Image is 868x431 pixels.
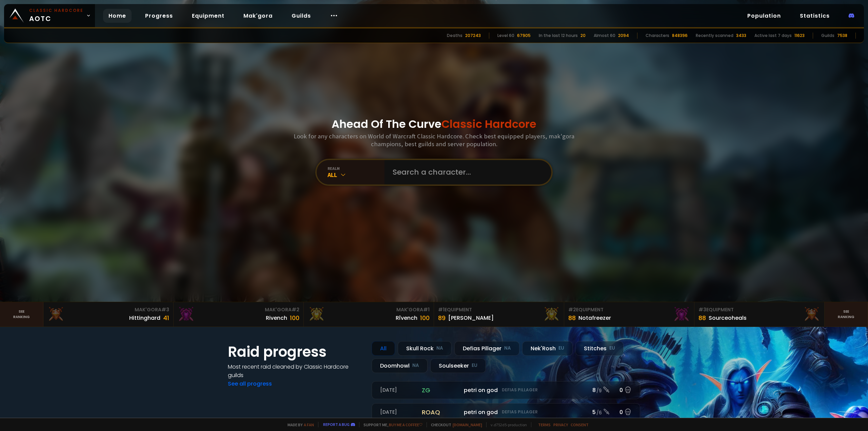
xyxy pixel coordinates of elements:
small: EU [472,362,477,369]
a: Population [742,9,786,23]
a: #3Equipment88Sourceoheals [694,302,825,327]
span: # 3 [161,306,169,313]
div: 100 [420,313,430,322]
div: Mak'Gora [178,306,299,313]
div: 11623 [794,33,805,39]
a: Mak'Gora#3Hittinghard41 [43,302,174,327]
div: Mak'Gora [308,306,430,313]
div: Notafreezer [578,314,611,322]
small: Classic Hardcore [29,7,83,14]
a: Mak'Gora#1Rîvench100 [304,302,434,327]
div: Rîvench [396,314,417,322]
a: a fan [304,422,314,427]
a: Report a bug [323,422,350,427]
a: Home [103,9,132,23]
a: Mak'gora [238,9,278,23]
div: Hittinghard [129,314,160,322]
a: Consent [571,422,589,427]
div: 41 [163,313,169,322]
a: Classic HardcoreAOTC [4,4,95,27]
div: Guilds [821,33,834,39]
a: [DOMAIN_NAME] [453,422,482,427]
a: Progress [140,9,178,23]
div: Equipment [438,306,560,313]
div: Soulseeker [430,358,486,373]
span: Made by [283,422,314,427]
a: Buy me a coffee [389,422,422,427]
div: Defias Pillager [454,341,519,356]
h1: Raid progress [228,341,363,363]
div: 207243 [465,33,481,39]
a: #1Equipment89[PERSON_NAME] [434,302,564,327]
div: 848396 [672,33,688,39]
a: Mak'Gora#2Rivench100 [174,302,304,327]
div: Recently scanned [696,33,733,39]
div: 67905 [517,33,531,39]
span: # 1 [423,306,430,313]
div: 3433 [736,33,746,39]
input: Search a character... [389,160,543,184]
a: Seeranking [825,302,868,327]
div: Stitches [575,341,624,356]
small: NA [504,345,511,352]
span: v. d752d5 - production [486,422,527,427]
a: See all progress [228,380,272,388]
div: 20 [580,33,586,39]
div: Rivench [266,314,287,322]
a: Equipment [186,9,230,23]
div: 2094 [618,33,629,39]
div: In the last 12 hours [539,33,578,39]
div: 100 [290,313,299,322]
div: [PERSON_NAME] [448,314,494,322]
span: Classic Hardcore [441,116,536,132]
span: AOTC [29,7,83,24]
a: Statistics [794,9,835,23]
span: # 2 [568,306,576,313]
a: [DATE]zgpetri on godDefias Pillager8 /90 [372,381,640,399]
a: [DATE]roaqpetri on godDefias Pillager5 /60 [372,403,640,421]
div: Equipment [568,306,690,313]
div: Mak'Gora [47,306,169,313]
span: # 1 [438,306,445,313]
div: realm [328,166,384,171]
small: EU [609,345,615,352]
div: 88 [698,313,706,322]
small: EU [558,345,564,352]
h3: Look for any characters on World of Warcraft Classic Hardcore. Check best equipped players, mak'g... [291,132,577,148]
span: # 2 [292,306,299,313]
small: NA [412,362,419,369]
div: All [372,341,395,356]
span: Support me, [359,422,422,427]
div: 89 [438,313,446,322]
a: #2Equipment88Notafreezer [564,302,694,327]
div: Level 60 [497,33,514,39]
small: NA [436,345,443,352]
a: Terms [538,422,551,427]
div: 88 [568,313,576,322]
a: Guilds [286,9,316,23]
div: Sourceoheals [709,314,747,322]
div: Doomhowl [372,358,428,373]
span: # 3 [698,306,706,313]
a: Privacy [553,422,568,427]
div: Almost 60 [594,33,615,39]
div: All [328,171,384,179]
div: Skull Rock [398,341,452,356]
div: 7538 [837,33,847,39]
h4: Most recent raid cleaned by Classic Hardcore guilds [228,363,363,379]
div: Characters [646,33,669,39]
div: Active last 7 days [754,33,792,39]
h1: Ahead Of The Curve [332,116,536,132]
div: Nek'Rosh [522,341,573,356]
span: Checkout [427,422,482,427]
div: Equipment [698,306,820,313]
div: Deaths [447,33,462,39]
